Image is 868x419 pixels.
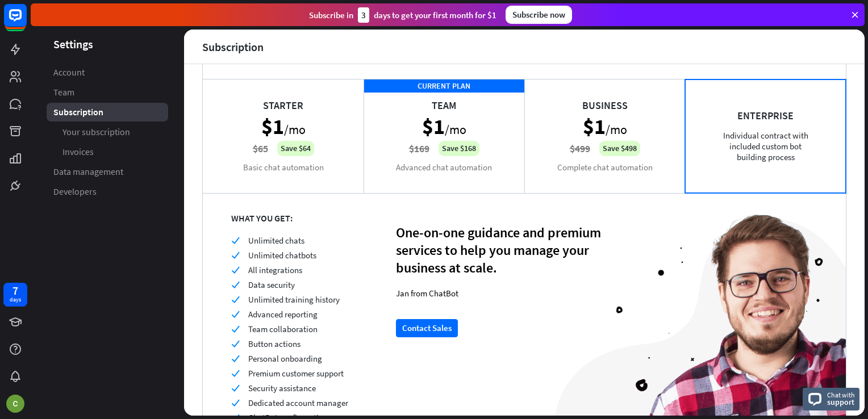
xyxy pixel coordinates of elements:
span: Button actions [248,338,301,349]
a: Team [47,83,168,102]
i: check [231,266,240,274]
span: Account [53,66,85,78]
span: Unlimited training history [248,294,340,305]
div: One-on-one guidance and premium services to help you manage your business at scale. [396,224,606,276]
span: All integrations [248,265,302,275]
div: days [10,296,21,304]
i: check [231,340,240,348]
span: Your subscription [62,126,130,138]
header: Settings [31,36,184,52]
div: 3 [358,7,369,23]
span: Unlimited chatbots [248,250,316,261]
i: check [231,369,240,378]
i: check [231,354,240,363]
span: Chat with [827,389,855,400]
span: Data security [248,279,295,290]
span: Personal onboarding [248,353,322,364]
div: Subscribe in days to get your first month for $1 [309,7,496,23]
a: 7 days [3,283,27,307]
i: check [231,310,240,319]
span: Developers [53,186,97,198]
i: check [231,295,240,304]
a: Your subscription [47,123,168,141]
span: Dedicated account manager [248,397,348,408]
span: Team [53,86,74,98]
span: Security assistance [248,383,316,393]
a: Invoices [47,143,168,161]
i: check [231,384,240,392]
span: support [827,397,855,407]
div: Jan from ChatBot [396,288,606,299]
button: Contact Sales [396,319,458,337]
div: Subscribe now [506,6,572,24]
span: Invoices [62,146,94,158]
a: Data management [47,162,168,181]
a: Developers [47,182,168,201]
span: Data management [53,166,123,178]
i: check [231,399,240,407]
i: check [231,236,240,245]
i: check [231,325,240,333]
i: check [231,251,240,259]
span: Team collaboration [248,324,318,334]
div: WHAT YOU GET: [231,212,396,224]
div: Subscription [202,40,264,53]
span: Advanced reporting [248,309,318,320]
a: Account [47,63,168,82]
span: Premium customer support [248,368,344,379]
span: Subscription [53,106,103,118]
button: Open LiveChat chat widget [9,5,43,39]
span: Unlimited chats [248,235,304,246]
i: check [231,280,240,289]
div: 7 [12,286,18,296]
